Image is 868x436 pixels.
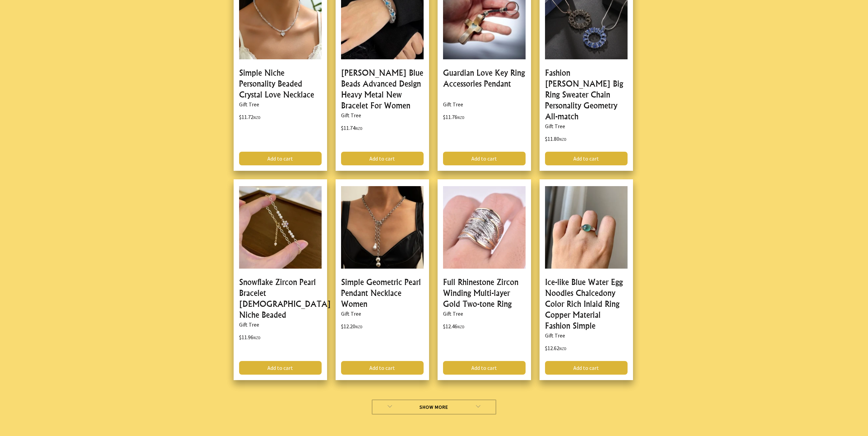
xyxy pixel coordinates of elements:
a: Add to cart [443,152,526,165]
a: Add to cart [341,152,424,165]
a: Add to cart [545,152,628,165]
a: Add to cart [239,152,322,165]
a: Add to cart [239,361,322,375]
a: Add to cart [545,361,628,375]
a: Show More [372,400,496,415]
a: Add to cart [443,361,526,375]
a: Add to cart [341,361,424,375]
